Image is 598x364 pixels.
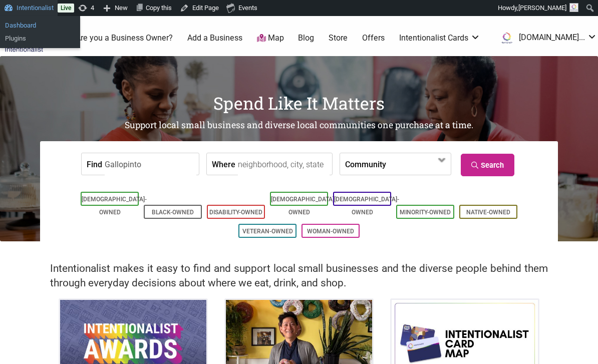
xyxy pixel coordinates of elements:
[362,33,385,44] a: Offers
[105,153,196,176] input: a business, product, service
[298,33,314,44] a: Blog
[209,209,262,216] a: Disability-Owned
[187,33,242,44] a: Add a Business
[461,154,514,176] a: Search
[345,153,386,175] label: Community
[152,209,194,216] a: Black-Owned
[82,196,147,216] a: [DEMOGRAPHIC_DATA]-Owned
[238,153,330,176] input: neighborhood, city, state
[50,261,548,290] h2: Intentionalist makes it easy to find and support local small businesses and the diverse people be...
[399,33,480,44] a: Intentionalist Cards
[334,196,399,216] a: [DEMOGRAPHIC_DATA]-Owned
[212,153,235,175] label: Where
[466,209,510,216] a: Native-Owned
[518,4,566,12] span: [PERSON_NAME]
[400,209,451,216] a: Minority-Owned
[329,33,348,44] a: Store
[76,33,173,44] a: Are you a Business Owner?
[87,153,102,175] label: Find
[257,33,284,44] a: Map
[271,196,336,216] a: [DEMOGRAPHIC_DATA]-Owned
[495,29,597,47] li: ist.com...
[307,228,354,235] a: Woman-Owned
[58,4,74,13] a: Live
[242,228,293,235] a: Veteran-Owned
[495,29,597,47] a: [DOMAIN_NAME]...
